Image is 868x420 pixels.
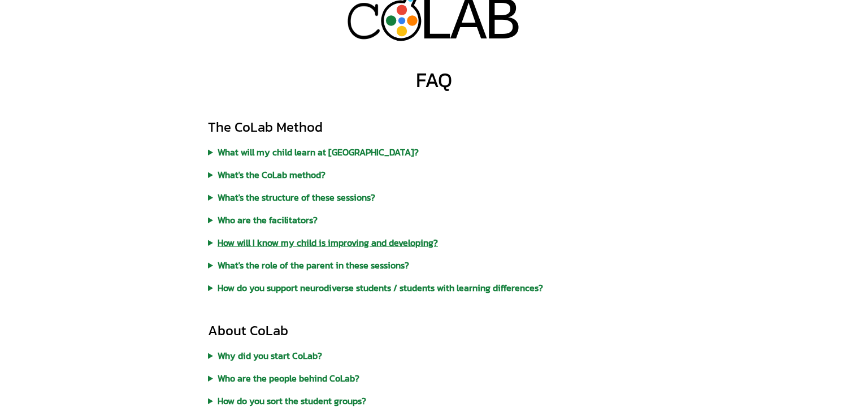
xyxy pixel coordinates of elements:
[208,394,660,408] summary: How do you sort the student groups?
[208,281,660,295] summary: How do you support neurodiverse students / students with learning differences?
[208,322,660,340] div: About CoLab
[208,213,660,227] summary: Who are the facilitators?
[208,349,660,362] summary: Why did you start CoLab?
[208,258,660,272] summary: What's the role of the parent in these sessions?
[208,168,660,181] summary: What's the CoLab method?
[208,371,660,385] summary: Who are the people behind CoLab?
[208,190,660,204] summary: What's the structure of these sessions?
[416,68,452,91] div: FAQ
[208,236,660,249] summary: How will I know my child is improving and developing?
[208,118,660,136] div: The CoLab Method
[208,145,660,159] summary: What will my child learn at [GEOGRAPHIC_DATA]?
